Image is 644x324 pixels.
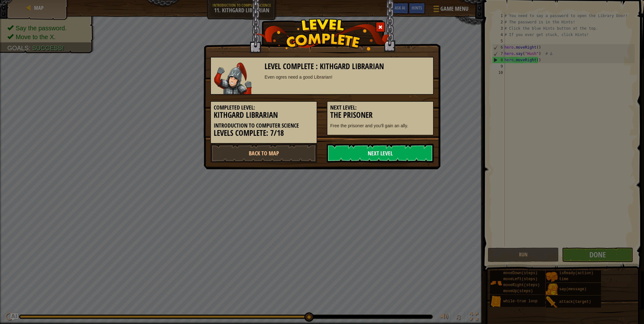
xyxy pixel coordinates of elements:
h3: Levels Complete: 7/18 [214,129,314,137]
h3: Level Complete : Kithgard Librarian [265,62,430,71]
div: Even ogres need a good Librarian! [265,74,430,80]
img: level_complete.png [254,19,390,51]
h5: Completed Level: [214,105,314,111]
a: Back to Map [210,144,317,163]
p: Free the prisoner and you'll gain an ally. [330,123,430,129]
h5: Next Level: [330,105,430,111]
h3: The Prisoner [330,111,430,119]
h5: Introduction to Computer Science [214,123,314,129]
a: Next Level [327,144,434,163]
img: samurai.png [214,63,252,94]
h3: Kithgard Librarian [214,111,314,119]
